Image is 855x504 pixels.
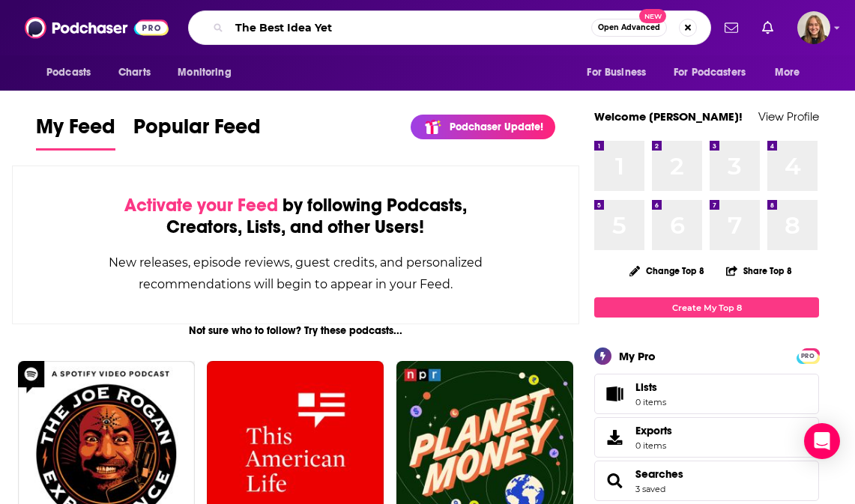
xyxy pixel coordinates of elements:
button: Show profile menu [797,11,830,44]
button: open menu [36,58,110,87]
button: Share Top 8 [725,256,793,285]
p: Podchaser Update! [450,121,543,133]
span: For Podcasters [674,62,746,83]
span: Lists [635,380,666,394]
span: Activate your Feed [124,194,278,216]
button: open menu [664,58,767,87]
span: Lists [599,383,629,404]
span: Logged in as ewalper [797,11,830,44]
div: New releases, episode reviews, guest credits, and personalized recommendations will begin to appe... [88,252,504,295]
span: Lists [635,380,657,394]
span: For Business [587,62,646,83]
span: Exports [599,427,629,448]
span: My Feed [36,114,115,148]
span: Podcasts [46,62,91,83]
a: PRO [799,350,817,361]
img: User Profile [797,11,830,44]
a: Searches [635,467,683,481]
a: My Feed [36,114,115,151]
div: Not sure who to follow? Try these podcasts... [12,324,579,337]
span: More [775,62,800,83]
div: by following Podcasts, Creators, Lists, and other Users! [88,195,504,238]
span: PRO [799,350,817,362]
span: 0 items [635,440,672,451]
span: Monitoring [178,62,231,83]
span: New [639,9,666,23]
span: Exports [635,424,672,437]
button: open menu [167,58,250,87]
button: Open AdvancedNew [591,19,667,37]
a: View Profile [758,109,819,124]
span: 0 items [635,397,666,407]
span: Open Advanced [598,24,660,31]
span: Popular Feed [133,114,261,148]
a: Exports [594,417,819,458]
input: Search podcasts, credits, & more... [229,16,591,40]
a: Searches [599,470,629,491]
img: Podchaser - Follow, Share and Rate Podcasts [25,13,169,42]
a: Lists [594,374,819,414]
div: Search podcasts, credits, & more... [188,10,711,45]
a: 3 saved [635,484,665,494]
div: Open Intercom Messenger [804,423,840,459]
a: Create My Top 8 [594,297,819,318]
span: Searches [594,461,819,501]
div: My Pro [619,349,656,363]
a: Charts [109,58,160,87]
a: Popular Feed [133,114,261,151]
button: open menu [764,58,819,87]
button: Change Top 8 [620,261,713,280]
button: open menu [576,58,665,87]
a: Welcome [PERSON_NAME]! [594,109,743,124]
span: Charts [118,62,151,83]
a: Show notifications dropdown [756,15,779,40]
a: Show notifications dropdown [719,15,744,40]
